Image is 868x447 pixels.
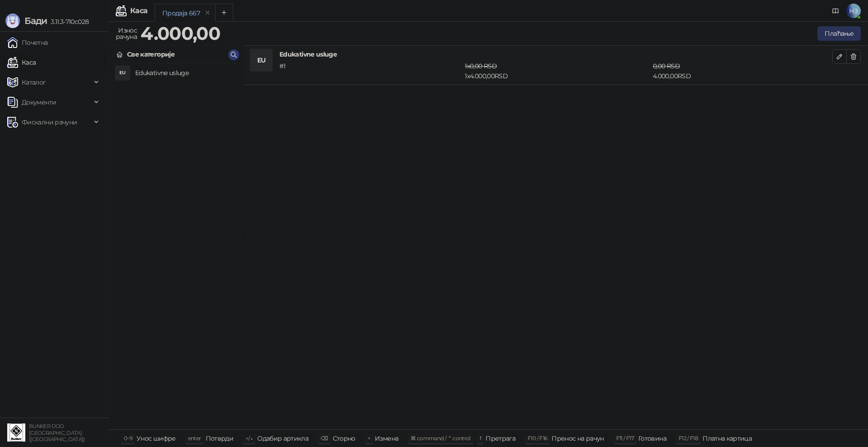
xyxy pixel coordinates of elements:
button: Плаћање [817,26,861,41]
span: enter [188,435,201,442]
div: Унос шифре [137,433,176,444]
span: 0-9 [124,435,132,442]
span: НЗ [846,4,861,18]
div: Сторно [333,433,355,444]
span: 0,00 RSD [653,62,680,70]
span: F11 / F17 [616,435,634,442]
span: + [368,435,370,442]
div: Износ рачуна [114,24,139,43]
button: Add tab [215,4,233,22]
div: Одабир артикла [257,433,308,444]
div: # 1 [278,61,463,81]
span: 3.11.3-710c028 [47,18,89,26]
h4: Edukativne usluge [279,49,832,59]
span: Документи [22,93,56,111]
img: Logo [5,14,20,28]
strong: 4.000,00 [141,22,220,44]
img: 64x64-companyLogo-d200c298-da26-4023-afd4-f376f589afb5.jpeg [7,423,25,442]
div: Претрага [486,433,515,444]
div: Измена [375,433,398,444]
a: Документација [828,4,843,18]
a: Каса [7,53,36,71]
div: Продаја 667 [162,8,200,18]
div: Готовина [638,433,666,444]
span: F12 / F18 [679,435,698,442]
h4: Edukativne usluge [135,66,236,80]
div: 1 x 4.000,00 RSD [463,61,651,81]
span: ⌘ command / ⌃ control [410,435,471,442]
span: ↑/↓ [245,435,253,442]
span: ⌫ [321,435,328,442]
span: f [480,435,481,442]
span: Каталог [22,73,46,91]
div: Све категорије [127,49,175,59]
div: Платна картица [703,433,752,444]
div: Каса [130,7,147,14]
span: Фискални рачуни [22,113,77,131]
div: EU [250,49,272,71]
span: F10 / F16 [528,435,547,442]
small: BUNKER DOO [GEOGRAPHIC_DATA] ([GEOGRAPHIC_DATA]) [29,423,85,442]
button: remove [202,9,213,17]
span: 1 x 0,00 RSD [465,62,497,70]
div: Потврди [206,433,234,444]
span: Бади [24,15,47,26]
a: Почетна [7,33,48,52]
div: Пренос на рачун [552,433,604,444]
div: EU [115,66,130,80]
div: grid [109,63,243,429]
div: 4.000,00 RSD [651,61,834,81]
